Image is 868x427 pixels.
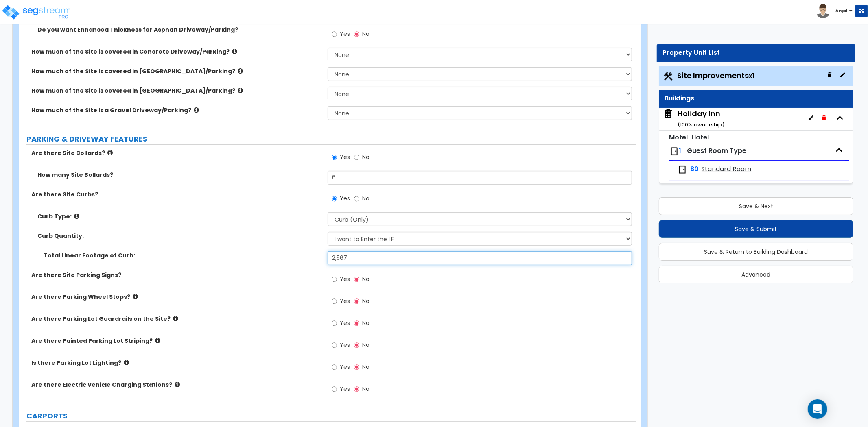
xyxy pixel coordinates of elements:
[37,212,321,220] label: Curb Type:
[659,266,853,283] button: Advanced
[37,171,321,179] label: How many Site Bollards?
[175,381,180,388] i: click for more info!
[44,251,321,259] label: Total Linear Footage of Curb:
[362,153,370,161] span: No
[26,134,636,144] label: PARKING & DRIVEWAY FEATURES
[663,48,849,58] div: Property Unit List
[238,87,243,94] i: click for more info!
[1,4,70,20] img: logo_pro_r.png
[362,363,370,371] span: No
[663,71,673,82] img: Construction.png
[332,30,337,39] input: Yes
[124,359,129,366] i: click for more info!
[362,341,370,349] span: No
[659,243,853,261] button: Save & Return to Building Dashboard
[354,319,359,328] input: No
[340,341,350,349] span: Yes
[238,68,243,74] i: click for more info!
[362,275,370,283] span: No
[691,165,699,174] span: 80
[74,213,79,219] i: click for more info!
[26,411,636,421] label: CARPORTS
[332,297,337,306] input: Yes
[354,385,359,394] input: No
[31,149,321,157] label: Are there Site Bollards?
[31,271,321,279] label: Are there Site Parking Signs?
[669,146,679,156] img: door.png
[659,220,853,238] button: Save & Submit
[687,146,747,155] span: Guest Room Type
[354,297,359,306] input: No
[702,165,752,174] span: Standard Room
[332,341,337,350] input: Yes
[332,275,337,284] input: Yes
[31,48,321,56] label: How much of the Site is covered in Concrete Driveway/Parking?
[362,194,370,203] span: No
[340,363,350,371] span: Yes
[173,316,178,322] i: click for more info!
[749,72,754,80] small: x1
[31,106,321,114] label: How much of the Site is a Gravel Driveway/Parking?
[31,190,321,198] label: Are there Site Curbs?
[678,121,724,129] small: ( 100 % ownership)
[31,67,321,75] label: How much of the Site is covered in [GEOGRAPHIC_DATA]/Parking?
[31,293,321,301] label: Are there Parking Wheel Stops?
[31,87,321,95] label: How much of the Site is covered in [GEOGRAPHIC_DATA]/Parking?
[354,153,359,162] input: No
[332,153,337,162] input: Yes
[835,8,848,14] b: Anjali
[808,399,827,419] div: Open Intercom Messenger
[31,337,321,345] label: Are there Painted Parking Lot Striping?
[232,48,237,54] i: click for more info!
[332,194,337,203] input: Yes
[107,150,113,156] i: click for more info!
[678,165,687,174] img: door.png
[155,338,160,344] i: click for more info!
[31,381,321,389] label: Are there Electric Vehicle Charging Stations?
[31,359,321,367] label: Is there Parking Lot Lighting?
[332,319,337,328] input: Yes
[354,363,359,372] input: No
[362,385,370,393] span: No
[37,232,321,240] label: Curb Quantity:
[340,153,350,161] span: Yes
[678,70,754,81] span: Site Improvements
[362,319,370,327] span: No
[679,146,682,155] span: 1
[354,275,359,284] input: No
[816,4,830,18] img: avatar.png
[194,107,199,113] i: click for more info!
[340,194,350,203] span: Yes
[340,319,350,327] span: Yes
[133,294,138,300] i: click for more info!
[362,297,370,305] span: No
[340,30,350,38] span: Yes
[663,109,724,129] span: Holiday Inn
[332,363,337,372] input: Yes
[340,297,350,305] span: Yes
[340,385,350,393] span: Yes
[663,109,673,119] img: building.svg
[362,30,370,38] span: No
[37,26,321,34] label: Do you want Enhanced Thickness for Asphalt Driveway/Parking?
[669,133,709,142] small: Motel-Hotel
[340,275,350,283] span: Yes
[354,30,359,39] input: No
[678,109,724,129] div: Holiday Inn
[354,341,359,350] input: No
[665,94,847,103] div: Buildings
[354,194,359,203] input: No
[31,315,321,323] label: Are there Parking Lot Guardrails on the Site?
[659,197,853,215] button: Save & Next
[332,385,337,394] input: Yes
